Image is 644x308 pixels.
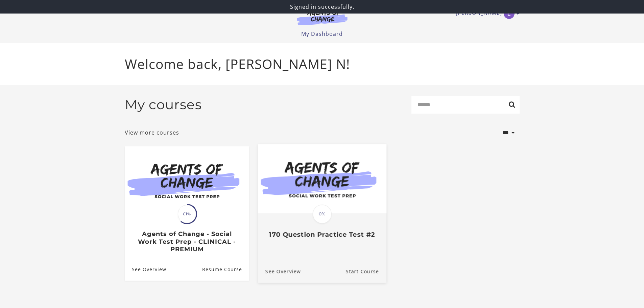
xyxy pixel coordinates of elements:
span: 61% [178,205,196,223]
p: Signed in successfully. [3,3,641,11]
a: Agents of Change - Social Work Test Prep - CLINICAL - PREMIUM: Resume Course [202,258,249,280]
a: Toggle menu [456,8,516,19]
h3: Agents of Change - Social Work Test Prep - CLINICAL - PREMIUM [132,230,242,253]
a: Agents of Change - Social Work Test Prep - CLINICAL - PREMIUM: See Overview [125,258,166,280]
a: 170 Question Practice Test #2: See Overview [258,260,301,282]
a: 170 Question Practice Test #2: Resume Course [345,260,386,282]
a: View more courses [125,128,179,137]
span: 0% [313,205,332,223]
img: Agents of Change Logo [290,9,355,25]
h3: 170 Question Practice Test #2 [265,231,379,238]
a: My Dashboard [301,30,343,38]
h2: My courses [125,97,202,113]
p: Welcome back, [PERSON_NAME] N! [125,54,520,74]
